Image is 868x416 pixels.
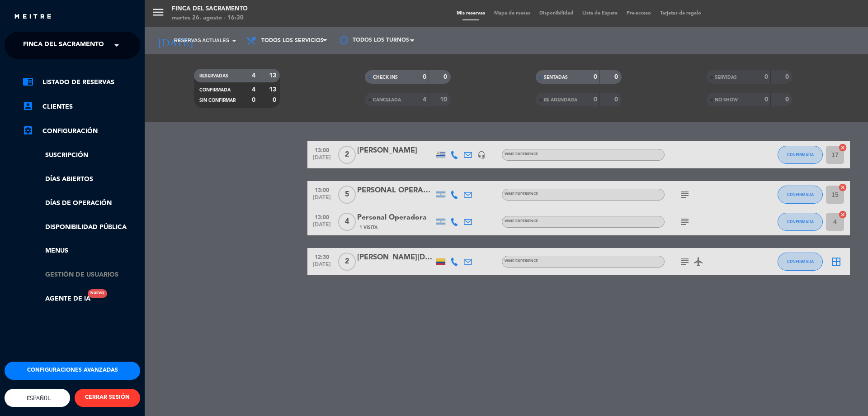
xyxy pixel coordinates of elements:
div: Nuevo [88,289,107,298]
span: Finca del Sacramento [23,36,104,55]
span: Español [24,395,51,402]
img: MEITRE [14,14,52,20]
a: Configuración [23,126,140,137]
a: chrome_reader_modeListado de Reservas [23,77,140,88]
a: Días de Operación [23,198,140,209]
button: Configuraciones avanzadas [5,362,140,380]
i: chrome_reader_mode [23,76,33,87]
a: Suscripción [23,150,140,161]
i: account_box [23,100,33,111]
a: Días abiertos [23,174,140,185]
i: settings_applications [23,125,33,136]
a: account_boxClientes [23,101,140,112]
a: Menus [23,246,140,256]
a: Gestión de usuarios [23,270,140,280]
a: Disponibilidad pública [23,222,140,233]
a: Agente de IANuevo [23,294,90,304]
button: CERRAR SESIÓN [75,389,140,407]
